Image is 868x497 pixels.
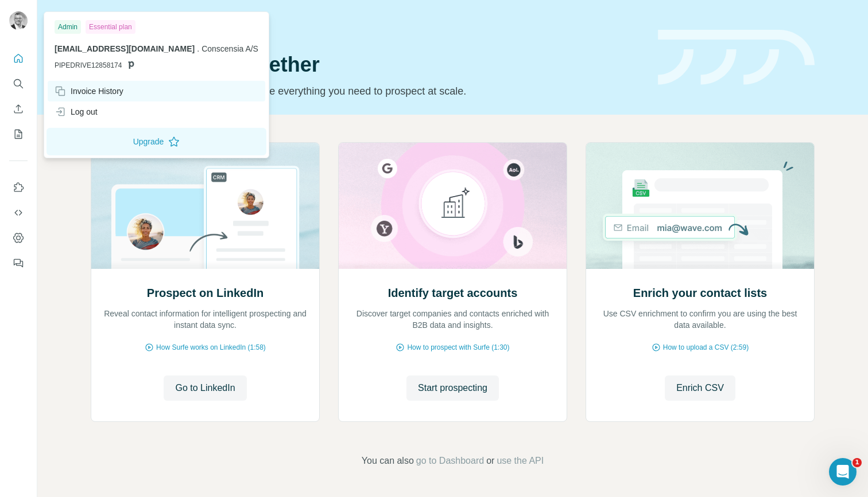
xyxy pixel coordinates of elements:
[147,285,263,301] h2: Prospect on LinkedIn
[676,381,724,395] span: Enrich CSV
[663,342,749,353] span: How to upload a CSV (2:59)
[55,85,123,97] div: Invoice History
[103,308,308,331] p: Reveal contact information for intelligent prospecting and instant data sync.
[586,143,815,269] img: Enrich your contact lists
[91,83,644,99] p: Pick your starting point and we’ll provide everything you need to prospect at scale.
[91,53,644,76] h1: Let’s prospect together
[407,342,509,353] span: How to prospect with Surfe (1:30)
[55,60,122,71] span: PIPEDRIVE12858174
[9,99,28,119] button: Enrich CSV
[658,30,815,85] img: banner
[55,20,81,34] div: Admin
[91,21,644,33] div: Quick start
[362,454,414,468] span: You can also
[46,128,266,155] button: Upgrade
[416,454,484,468] button: go to Dashboard
[665,375,735,401] button: Enrich CSV
[350,308,555,331] p: Discover target companies and contacts enriched with B2B data and insights.
[388,285,518,301] h2: Identify target accounts
[9,124,28,144] button: My lists
[9,253,28,273] button: Feedback
[9,11,28,30] img: Avatar
[156,342,266,353] span: How Surfe works on LinkedIn (1:58)
[55,106,98,118] div: Log out
[9,202,28,223] button: Use Surfe API
[86,20,135,34] div: Essential plan
[633,285,767,301] h2: Enrich your contact lists
[91,143,320,269] img: Prospect on LinkedIn
[486,454,494,468] span: or
[418,381,487,395] span: Start prospecting
[9,48,28,69] button: Quick start
[55,44,195,53] span: [EMAIL_ADDRESS][DOMAIN_NAME]
[9,177,28,198] button: Use Surfe on LinkedIn
[197,44,199,53] span: .
[201,44,258,53] span: Conscensia A/S
[175,381,235,395] span: Go to LinkedIn
[338,143,567,269] img: Identify target accounts
[829,458,857,486] iframe: Intercom live chat
[852,458,862,467] span: 1
[9,228,28,248] button: Dashboard
[598,308,803,331] p: Use CSV enrichment to confirm you are using the best data available.
[164,375,246,401] button: Go to LinkedIn
[406,375,499,401] button: Start prospecting
[9,73,28,94] button: Search
[497,454,544,468] button: use the API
